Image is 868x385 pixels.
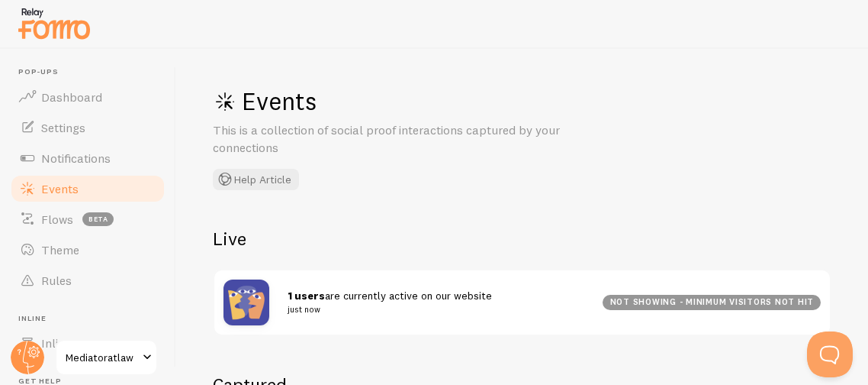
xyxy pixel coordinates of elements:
[9,112,166,143] a: Settings
[82,212,114,226] span: beta
[41,273,72,288] span: Rules
[213,121,579,157] p: This is a collection of social proof interactions captured by your connections
[223,280,269,325] img: pageviews.png
[9,265,166,296] a: Rules
[66,348,138,367] span: Mediatoratlaw
[9,173,166,204] a: Events
[41,242,79,257] span: Theme
[9,328,166,358] a: Inline
[18,67,166,77] span: Pop-ups
[288,289,584,317] span: are currently active on our website
[55,339,158,376] a: Mediatoratlaw
[41,89,102,105] span: Dashboard
[807,332,853,377] iframe: Help Scout Beacon - Open
[288,289,325,302] strong: 1 users
[18,314,166,324] span: Inline
[41,181,79,196] span: Events
[9,143,166,173] a: Notifications
[213,227,831,251] h2: Live
[9,82,166,112] a: Dashboard
[41,150,111,166] span: Notifications
[41,212,73,227] span: Flows
[213,169,299,190] button: Help Article
[41,120,85,135] span: Settings
[288,302,584,316] small: just now
[9,204,166,235] a: Flows beta
[41,335,71,351] span: Inline
[213,86,670,117] h1: Events
[603,295,821,310] div: not showing - minimum visitors not hit
[9,235,166,265] a: Theme
[16,4,92,43] img: fomo-relay-logo-orange.svg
